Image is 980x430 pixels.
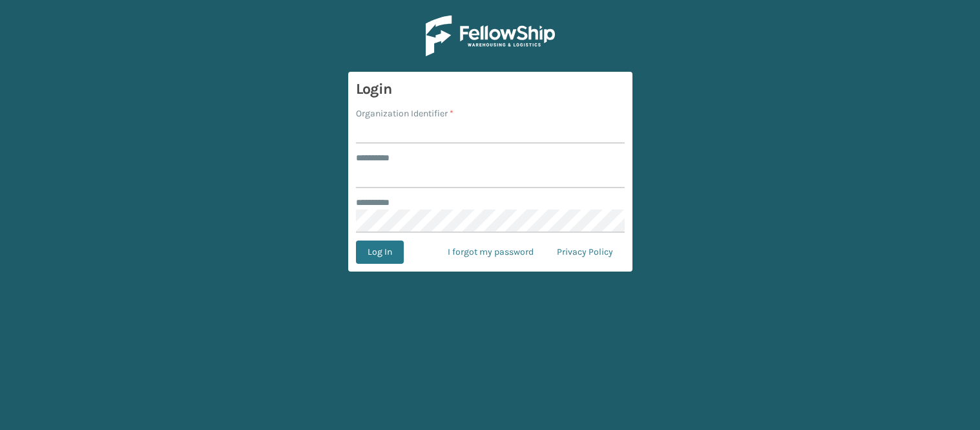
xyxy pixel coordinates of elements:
[356,241,404,264] button: Log In
[356,107,454,120] label: Organization Identifier
[436,241,545,264] a: I forgot my password
[356,80,625,99] h3: Login
[545,241,625,264] a: Privacy Policy
[426,16,555,56] img: Logo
